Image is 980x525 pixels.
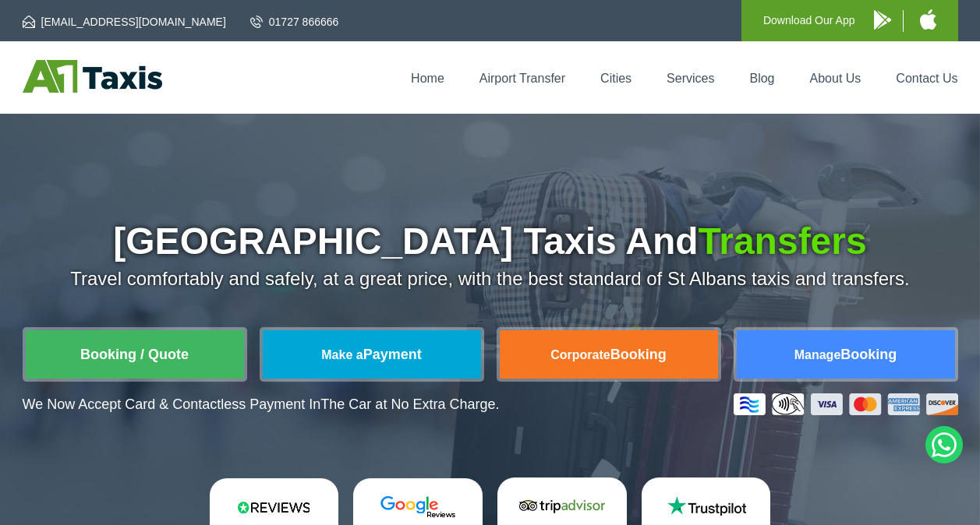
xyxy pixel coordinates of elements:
img: Google [371,495,465,519]
h1: [GEOGRAPHIC_DATA] Taxis And [23,223,958,260]
a: CorporateBooking [500,330,718,379]
a: Airport Transfer [479,72,565,85]
a: Cities [600,72,632,85]
a: Make aPayment [263,330,481,379]
img: Reviews.io [227,495,320,519]
a: [EMAIL_ADDRESS][DOMAIN_NAME] [23,14,226,30]
img: A1 Taxis Android App [874,10,891,30]
a: Booking / Quote [26,330,244,379]
span: Manage [794,348,841,361]
img: Credit And Debit Cards [734,393,958,415]
a: ManageBooking [737,330,955,379]
p: Download Our App [763,11,855,30]
img: Tripadvisor [515,495,609,518]
a: Contact Us [896,72,957,85]
a: Blog [749,72,774,85]
span: The Car at No Extra Charge. [320,396,499,412]
a: Services [667,72,714,85]
img: A1 Taxis St Albans LTD [23,60,162,93]
a: About Us [810,72,861,85]
a: Home [411,72,444,85]
p: Travel comfortably and safely, at a great price, with the best standard of St Albans taxis and tr... [23,268,958,290]
p: We Now Accept Card & Contactless Payment In [23,396,500,413]
span: Corporate [550,348,610,361]
img: A1 Taxis iPhone App [920,9,936,30]
span: Make a [321,348,363,361]
span: Transfers [699,220,867,262]
a: 01727 866666 [250,14,339,30]
img: Trustpilot [660,495,753,518]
